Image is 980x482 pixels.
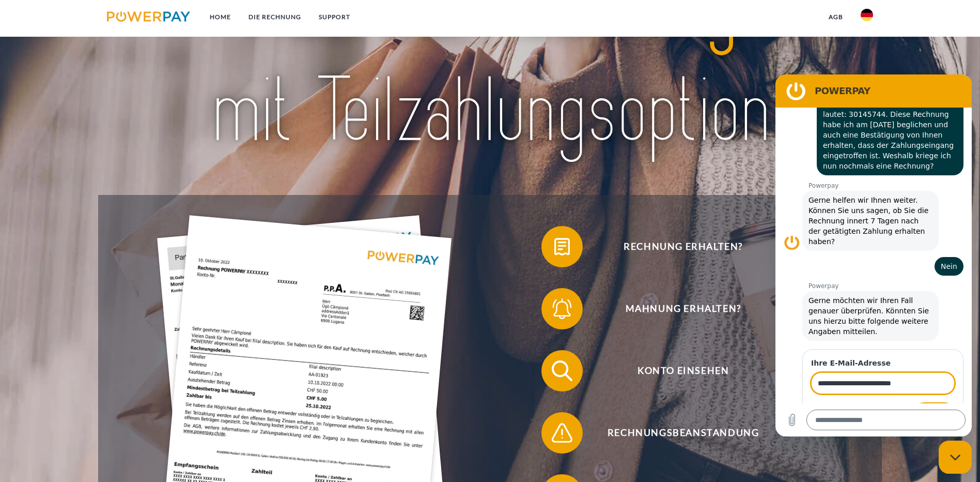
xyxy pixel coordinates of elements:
img: qb_bell.svg [549,296,575,322]
a: agb [820,8,852,26]
button: Konto einsehen [541,350,810,391]
span: Rechnung erhalten? [556,226,810,267]
a: SUPPORT [310,8,359,26]
span: Rechnungsbeanstandung [556,412,810,454]
img: logo-powerpay.svg [107,11,190,22]
iframe: Schaltfläche zum Öffnen des Messaging-Fensters; Konversation läuft [939,441,972,474]
iframe: Messaging-Fenster [775,74,972,436]
span: Mahnung erhalten? [556,288,810,329]
img: de [861,9,873,21]
a: DIE RECHNUNG [240,8,310,26]
img: qb_warning.svg [549,420,575,446]
button: Rechnungsbeanstandung [541,412,810,454]
button: Rechnung erhalten? [541,226,810,267]
button: Mahnung erhalten? [541,288,810,329]
span: Konto einsehen [556,350,810,391]
img: qb_search.svg [549,358,575,384]
a: Home [201,8,240,26]
img: qb_bill.svg [549,234,575,260]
